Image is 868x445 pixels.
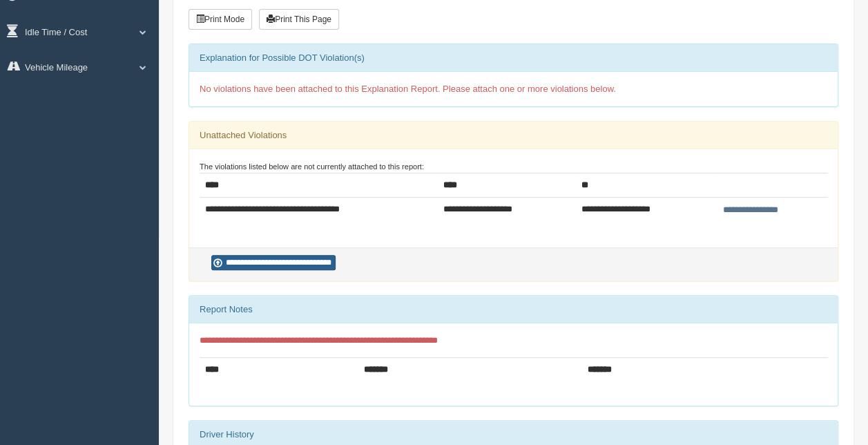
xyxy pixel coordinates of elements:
button: Print This Page [259,9,339,30]
small: The violations listed below are not currently attached to this report: [200,162,424,171]
div: Unattached Violations [189,122,838,149]
span: No violations have been attached to this Explanation Report. Please attach one or more violations... [200,84,616,94]
div: Explanation for Possible DOT Violation(s) [189,44,838,72]
div: Report Notes [189,296,838,323]
button: Print Mode [189,9,252,30]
